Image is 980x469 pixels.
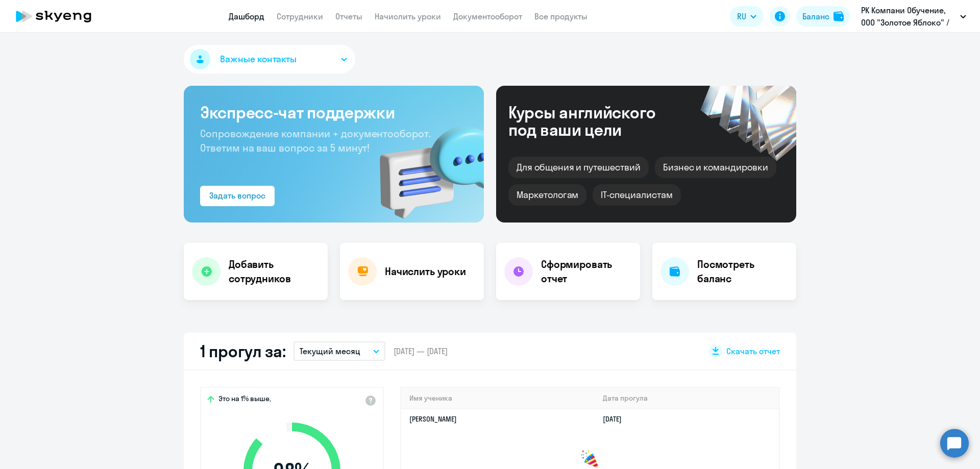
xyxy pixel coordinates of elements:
a: Начислить уроки [375,11,441,21]
span: [DATE] — [DATE] [394,345,448,357]
th: Дата прогула [595,388,779,409]
span: RU [737,10,746,22]
h4: Добавить сотрудников [229,257,320,286]
p: Текущий месяц [300,345,360,357]
div: Курсы английского под ваши цели [508,104,683,138]
button: RU [730,6,764,27]
img: balance [834,11,844,21]
a: Документооборот [453,11,522,21]
button: Важные контакты [184,45,355,73]
span: Важные контакты [220,53,297,66]
div: Баланс [802,10,829,22]
img: bg-img [365,108,484,223]
th: Имя ученика [401,388,595,409]
p: РК Компани Обучение, ООО "Золотое Яблоко" / Золотое яблоко (Gold Apple) [861,4,956,29]
a: Сотрудники [277,11,323,21]
h4: Сформировать отчет [541,257,632,286]
button: Задать вопрос [200,186,275,206]
button: Балансbalance [796,6,850,27]
a: Дашборд [229,11,264,21]
a: Все продукты [534,11,587,21]
div: Для общения и путешествий [508,157,649,178]
button: Текущий месяц [293,341,385,361]
div: IT-специалистам [593,184,680,206]
button: РК Компани Обучение, ООО "Золотое Яблоко" / Золотое яблоко (Gold Apple) [856,4,971,29]
span: Это на 1% выше, [218,394,271,406]
h3: Экспресс-чат поддержки [200,102,468,122]
a: Отчеты [335,11,362,21]
h2: 1 прогул за: [200,341,285,361]
a: [DATE] [603,414,630,424]
div: Задать вопрос [209,189,265,202]
h4: Начислить уроки [385,264,466,279]
h4: Посмотреть баланс [697,257,788,286]
a: [PERSON_NAME] [409,414,457,424]
div: Маркетологам [508,184,586,206]
span: Скачать отчет [726,345,780,357]
div: Бизнес и командировки [655,157,776,178]
span: Сопровождение компании + документооборот. Ответим на ваш вопрос за 5 минут! [200,127,431,154]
